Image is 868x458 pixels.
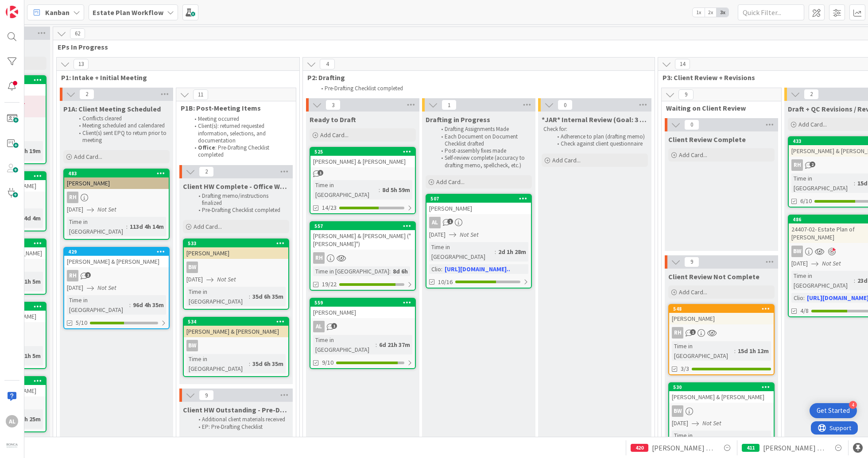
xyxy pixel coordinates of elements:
a: 530[PERSON_NAME] & [PERSON_NAME]BW[DATE]Not SetTime in [GEOGRAPHIC_DATA]:21d 2h 20m [668,382,775,454]
i: Not Set [822,259,841,267]
span: 14/23 [322,203,337,212]
span: [DATE] [67,283,83,293]
div: Time in [GEOGRAPHIC_DATA] [791,173,854,193]
div: Clio [791,293,803,303]
span: 3/3 [681,364,689,373]
div: 530 [669,383,774,391]
div: RH [672,327,683,339]
span: [DATE] [791,259,808,268]
a: 534[PERSON_NAME] & [PERSON_NAME]BWTime in [GEOGRAPHIC_DATA]:35d 6h 35m [183,317,289,377]
li: Client(s) sent EPQ to return prior to meeting [74,130,168,144]
span: Client Review Complete [668,135,746,144]
div: 507[PERSON_NAME] [426,195,531,214]
p: Check for: [543,126,646,133]
div: 429 [68,249,169,255]
div: 533 [184,239,288,247]
li: Client(s): returned requested information, selections, and documentation [190,123,286,144]
div: 559[PERSON_NAME] [310,299,415,318]
span: 1 [447,219,453,224]
div: AL [310,321,415,332]
div: RH [64,192,169,203]
div: AL [313,321,325,332]
div: RH [791,159,803,171]
span: : [126,222,128,231]
li: Drafting Assignments Made [436,126,531,133]
div: [PERSON_NAME] & [PERSON_NAME] ("[PERSON_NAME]") [310,230,415,250]
div: 300d 1h 5m [8,277,43,286]
li: Check against client questionnaire [552,140,647,147]
div: RH [313,252,325,264]
span: P1A: Client Meeting Scheduled [63,104,161,113]
div: BW [791,246,803,257]
span: : [734,435,736,445]
div: BW [186,262,198,273]
div: 525 [314,149,415,155]
li: Each Document on Document Checklist drafted [436,133,531,148]
span: Ready to Draft [310,115,356,124]
div: [PERSON_NAME] & [PERSON_NAME] [184,326,288,337]
li: Conflicts cleared [74,115,168,122]
span: Client HW Outstanding - Pre-Drafting Checklist [183,405,289,414]
span: Add Card... [320,131,349,139]
span: Kanban [45,7,70,18]
img: avatar [6,440,18,452]
span: : [495,247,496,257]
div: [PERSON_NAME] & [PERSON_NAME] [669,391,774,403]
span: 2 [79,89,94,100]
a: [URL][DOMAIN_NAME].. [445,265,510,273]
span: 1 [318,170,323,176]
a: 483[PERSON_NAME]RH[DATE]Not SetTime in [GEOGRAPHIC_DATA]:113d 4h 14m [63,169,170,240]
i: Not Set [97,205,116,213]
div: AL [6,415,18,427]
span: 0 [684,119,699,130]
div: 483[PERSON_NAME] [64,169,169,189]
div: BW [669,405,774,417]
div: 429[PERSON_NAME] & [PERSON_NAME] [64,248,169,267]
div: 548 [669,305,774,313]
div: BW [672,405,683,417]
span: Support [19,1,40,12]
span: Add Card... [798,120,827,128]
span: [PERSON_NAME] & [PERSON_NAME] [763,443,826,453]
img: Visit kanbanzone.com [6,6,18,18]
div: AL [426,217,531,228]
span: 1 [690,329,696,335]
span: 4 [320,59,335,69]
span: Add Card... [194,223,222,231]
div: Time in [GEOGRAPHIC_DATA] [313,266,389,276]
div: BW [184,340,288,351]
li: Pre-Drafting Checklist completed [316,85,646,92]
span: : [854,276,855,285]
span: *JAR* Internal Review (Goal: 3 biz days) [542,115,648,124]
li: Self-review complete (accuracy to drafting memo, spellcheck, etc.) [436,154,531,169]
div: 507 [430,196,531,202]
span: 2 [85,272,91,278]
span: 2x [705,8,717,17]
span: 1 [331,323,337,329]
div: 559 [314,300,415,306]
a: 559[PERSON_NAME]ALTime in [GEOGRAPHIC_DATA]:6d 21h 37m9/10 [310,298,416,369]
a: 429[PERSON_NAME] & [PERSON_NAME]RH[DATE]Not SetTime in [GEOGRAPHIC_DATA]:96d 4h 35m5/10 [63,247,170,329]
div: BW [186,340,198,351]
span: Waiting on Client Review [666,104,770,112]
div: 454d 4m [15,213,43,223]
span: [PERSON_NAME] and [PERSON_NAME]- Trust Updates [652,443,715,453]
div: [PERSON_NAME] & [PERSON_NAME] [310,156,415,167]
div: [PERSON_NAME] [64,177,169,189]
span: 19/22 [322,280,337,289]
a: 507[PERSON_NAME]AL[DATE]Not SetTime in [GEOGRAPHIC_DATA]:2d 1h 28mClio:[URL][DOMAIN_NAME]..10/16 [426,194,532,289]
span: 62 [70,28,85,39]
div: 96d 4h 35m [131,300,166,310]
div: RH [67,192,78,203]
div: 533[PERSON_NAME] [184,239,288,259]
div: 534[PERSON_NAME] & [PERSON_NAME] [184,318,288,337]
span: : [129,300,131,310]
div: 534 [188,319,288,325]
div: 35d 6h 35m [250,359,286,369]
div: 4 [849,401,857,409]
div: Time in [GEOGRAPHIC_DATA] [67,295,129,315]
span: 3x [717,8,728,17]
span: Add Card... [552,156,581,164]
span: 2 [810,162,815,167]
span: P1B: Post-Meeting Items [181,104,285,112]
